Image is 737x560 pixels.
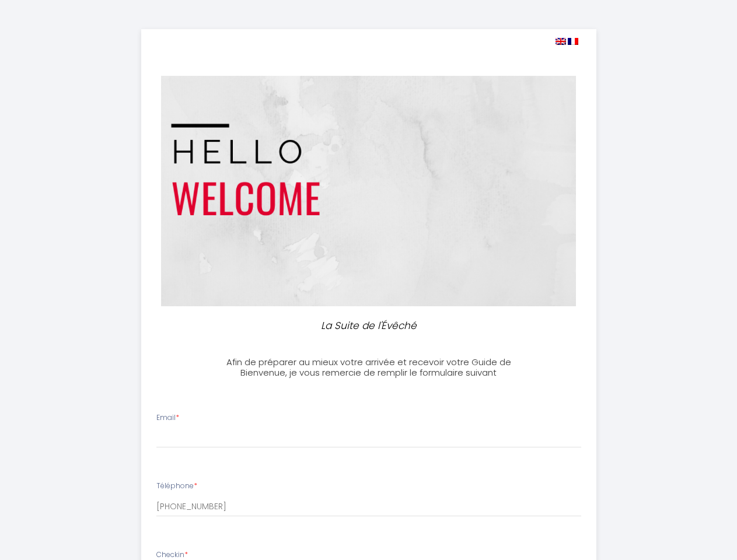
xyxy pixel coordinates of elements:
[156,412,179,423] label: Email
[220,357,518,378] h3: Afin de préparer au mieux votre arrivée et recevoir votre Guide de Bienvenue, je vous remercie de...
[156,481,197,492] label: Téléphone
[556,38,566,45] img: en.png
[568,38,578,45] img: fr.png
[225,318,512,334] p: La Suite de l'Évêché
